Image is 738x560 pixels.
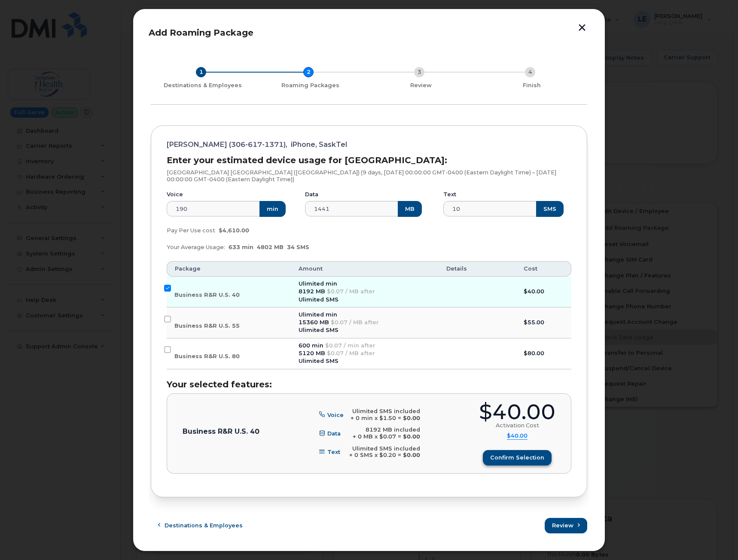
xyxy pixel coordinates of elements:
span: + 0 min x [351,415,378,421]
b: $0.00 [403,433,420,440]
div: Finish [480,82,584,89]
div: Ulimited SMS included [349,445,420,452]
div: Review [369,82,473,89]
label: Text [443,191,456,198]
td: $80.00 [516,338,571,369]
span: + 0 MB x [353,433,378,440]
span: Data [327,430,341,437]
span: [PERSON_NAME] (306-617-1371), [167,141,287,148]
span: Business R&R U.S. 55 [174,323,240,329]
span: 633 min [229,244,253,250]
span: 5120 MB [299,350,325,356]
th: Amount [291,261,438,277]
h3: Your selected features: [167,380,571,389]
input: Business R&R U.S. 40 [164,285,171,292]
span: Review [552,521,573,530]
div: 1 [196,67,206,77]
span: Ulimited min [299,280,337,287]
input: Business R&R U.S. 55 [164,316,171,323]
span: Ulimited SMS [299,327,339,333]
input: Business R&R U.S. 80 [164,346,171,353]
h3: Enter your estimated device usage for [GEOGRAPHIC_DATA]: [167,155,571,165]
div: Activation Cost [496,422,539,429]
th: Details [439,261,516,277]
div: 4 [525,67,535,77]
span: 4802 MB [257,244,284,250]
span: Ulimited SMS [299,358,339,364]
th: Package [167,261,291,277]
span: Your Average Usage: [167,244,225,250]
span: Destinations & Employees [165,521,243,530]
span: Voice [327,411,344,418]
span: $4,610.00 [219,227,249,234]
p: Business R&R U.S. 40 [183,428,259,435]
span: $0.07 / min after [325,342,375,349]
span: $0.07 / MB after [331,319,379,326]
div: Destinations & Employees [154,82,251,89]
b: $0.00 [403,415,420,421]
div: 8192 MB included [353,426,420,433]
span: 600 min [299,342,323,349]
span: + 0 SMS x [349,452,378,458]
td: $55.00 [516,307,571,338]
span: 15360 MB [299,319,329,326]
b: $0.00 [403,452,420,458]
span: 8192 MB [299,288,325,295]
label: Voice [167,191,183,198]
span: Pay Per Use cost [167,227,215,234]
span: Ulimited SMS [299,296,339,303]
span: $0.07 / MB after [327,288,375,295]
th: Cost [516,261,571,277]
span: Ulimited min [299,311,337,318]
button: Destinations & Employees [151,518,250,533]
summary: $40.00 [507,432,528,440]
button: min [259,201,286,216]
span: 34 SMS [287,244,309,250]
span: $0.07 = [379,433,401,440]
div: $40.00 [479,402,555,423]
iframe: Messenger Launcher [701,523,732,554]
button: Review [545,518,587,533]
button: MB [398,201,422,216]
span: $0.20 = [379,452,401,458]
td: $40.00 [516,277,571,307]
p: [GEOGRAPHIC_DATA] [GEOGRAPHIC_DATA] ([GEOGRAPHIC_DATA]) (9 days, [DATE] 00:00:00 GMT-0400 (Easter... [167,169,571,183]
button: Confirm selection [483,450,552,466]
div: 3 [414,67,424,77]
span: $0.07 / MB after [327,350,375,356]
div: Ulimited SMS included [351,408,420,415]
span: Text [327,449,340,455]
span: Business R&R U.S. 80 [174,353,240,359]
span: $1.50 = [379,415,401,421]
span: Confirm selection [490,453,544,462]
button: SMS [536,201,564,216]
label: Data [305,191,318,198]
span: Add Roaming Package [149,27,253,38]
span: Business R&R U.S. 40 [174,292,240,298]
span: iPhone, SaskTel [291,141,347,148]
